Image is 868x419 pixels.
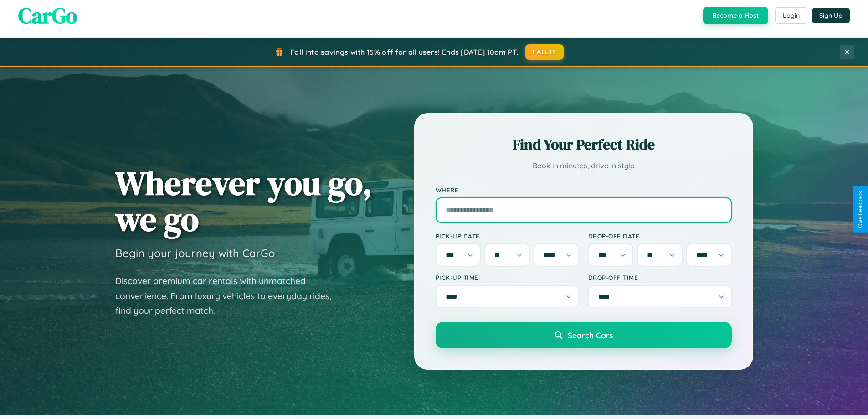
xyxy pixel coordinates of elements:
label: Pick-up Time [436,274,579,281]
button: Sign Up [812,8,850,23]
button: Login [775,7,807,24]
span: Search Cars [568,330,613,340]
button: FALL15 [525,44,564,60]
h1: Wherever you go, we go [115,165,372,237]
button: Become a Host [703,7,768,24]
p: Discover premium car rentals with unmatched convenience. From luxury vehicles to everyday rides, ... [115,274,343,318]
h2: Find Your Perfect Ride [436,134,732,155]
label: Pick-up Date [436,232,579,240]
span: CarGo [18,0,77,31]
p: Book in minutes, drive in style [436,159,732,172]
span: Fall into savings with 15% off for all users! Ends [DATE] 10am PT. [290,47,519,57]
div: Give Feedback [857,191,863,228]
label: Where [436,186,732,194]
label: Drop-off Time [588,274,732,281]
button: Search Cars [436,322,732,348]
h3: Begin your journey with CarGo [115,246,275,260]
label: Drop-off Date [588,232,732,240]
